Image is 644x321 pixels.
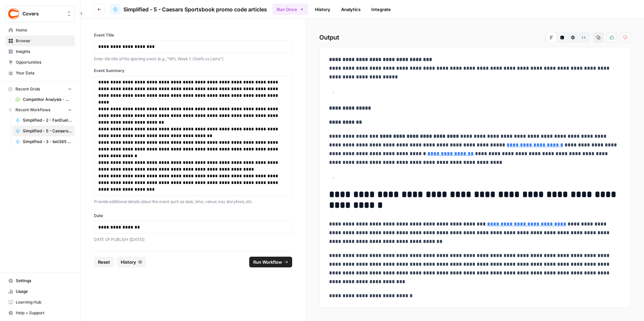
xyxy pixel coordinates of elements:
[5,36,75,46] a: Browse
[5,84,75,94] button: Recent Grids
[94,32,292,38] label: Event Title
[5,5,75,22] button: Workspace: Covers
[15,107,50,113] span: Recent Workflows
[249,257,292,267] button: Run Workflow
[121,259,136,265] span: History
[94,213,292,219] label: Date
[94,56,292,62] p: Enter the title of the sporting event (e.g., "NFL Week 1: Chiefs vs Lions")
[12,136,75,147] a: Simplified - 3 - bet365 bonus code articles
[94,198,292,205] p: Provide additional details about the event such as date, time, venue, key storylines, etc.
[253,259,282,265] span: Run Workflow
[5,57,75,68] a: Opportunities
[16,27,72,33] span: Home
[94,236,292,243] p: DATE OF PUBLISH ([DATE])
[16,288,72,295] span: Usage
[16,49,72,55] span: Insights
[23,117,72,123] span: Simplified - 2 - FanDuel promo code articles
[16,299,72,305] span: Learning Hub
[5,297,75,308] a: Learning Hub
[23,128,72,134] span: Simplified - 5 - Caesars Sportsbook promo code articles
[94,257,114,267] button: Reset
[12,115,75,126] a: Simplified - 2 - FanDuel promo code articles
[5,68,75,78] a: Your Data
[5,275,75,286] a: Settings
[8,8,20,20] img: Covers Logo
[94,68,292,74] label: Event Summary
[311,4,334,15] a: History
[367,4,395,15] a: Integrate
[23,97,72,103] span: Competitor Analysis - URL Specific Grid
[319,32,631,43] h2: Output
[22,10,63,17] span: Covers
[272,4,308,15] button: Run Once
[12,126,75,136] a: Simplified - 5 - Caesars Sportsbook promo code articles
[110,4,267,15] a: Simplified - 5 - Caesars Sportsbook promo code articles
[5,105,75,115] button: Recent Workflows
[16,70,72,76] span: Your Data
[5,308,75,318] button: Help + Support
[337,4,365,15] a: Analytics
[117,257,146,267] button: History
[16,310,72,316] span: Help + Support
[5,46,75,57] a: Insights
[98,259,110,265] span: Reset
[16,278,72,284] span: Settings
[5,25,75,36] a: Home
[123,5,267,13] span: Simplified - 5 - Caesars Sportsbook promo code articles
[23,139,72,145] span: Simplified - 3 - bet365 bonus code articles
[15,86,40,92] span: Recent Grids
[16,38,72,44] span: Browse
[5,286,75,297] a: Usage
[16,59,72,65] span: Opportunities
[12,94,75,105] a: Competitor Analysis - URL Specific Grid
